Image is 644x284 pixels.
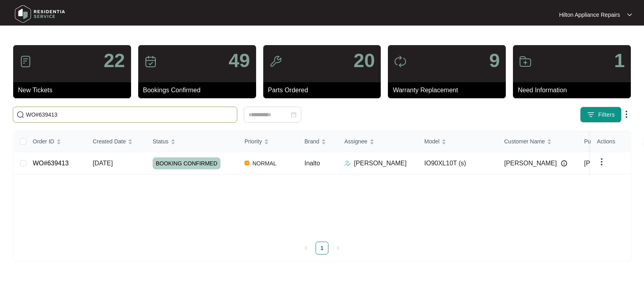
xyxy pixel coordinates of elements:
[344,137,368,146] span: Assignee
[33,160,69,167] a: WO#639413
[394,55,407,68] img: icon
[424,137,439,146] span: Model
[300,242,312,254] li: Previous Page
[614,51,625,70] p: 1
[332,242,344,254] button: right
[354,159,407,168] p: [PERSON_NAME]
[143,85,256,95] p: Bookings Confirmed
[498,131,578,152] th: Customer Name
[304,246,308,250] span: left
[19,55,32,68] img: icon
[622,109,631,119] img: dropdown arrow
[590,131,630,152] th: Actions
[304,160,320,167] span: Inalto
[300,242,312,254] button: left
[244,161,249,165] img: Vercel Logo
[316,242,328,254] a: 1
[354,51,375,70] p: 20
[580,107,622,123] button: filter iconFilters
[598,111,615,119] span: Filters
[298,131,338,152] th: Brand
[519,55,532,68] img: icon
[597,157,606,167] img: dropdown arrow
[489,51,500,70] p: 9
[269,55,282,68] img: icon
[559,11,620,19] p: Hilton Appliance Repairs
[418,152,498,175] td: IO90XL10T (s)
[344,160,351,167] img: Assigner Icon
[561,160,567,167] img: Info icon
[153,137,169,146] span: Status
[93,160,113,167] span: [DATE]
[18,85,131,95] p: New Tickets
[86,131,146,152] th: Created Date
[229,51,250,70] p: 49
[418,131,498,152] th: Model
[16,111,24,119] img: search-icon
[244,137,262,146] span: Priority
[26,110,234,119] input: Search by Order Id, Assignee Name, Customer Name, Brand and Model
[504,137,545,146] span: Customer Name
[584,137,625,146] span: Purchased From
[518,85,631,95] p: Need Information
[304,137,319,146] span: Brand
[316,242,328,254] li: 1
[338,131,418,152] th: Assignee
[249,159,280,168] span: NORMAL
[268,85,381,95] p: Parts Ordered
[146,131,238,152] th: Status
[93,137,126,146] span: Created Date
[26,131,86,152] th: Order ID
[587,111,595,119] img: filter icon
[393,85,506,95] p: Warranty Replacement
[238,131,298,152] th: Priority
[332,242,344,254] li: Next Page
[144,55,157,68] img: icon
[12,2,68,26] img: residentia service logo
[504,159,557,168] span: [PERSON_NAME]
[33,137,54,146] span: Order ID
[336,246,340,250] span: right
[103,51,125,70] p: 22
[627,13,632,17] img: dropdown arrow
[153,157,221,169] span: BOOKING CONFIRMED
